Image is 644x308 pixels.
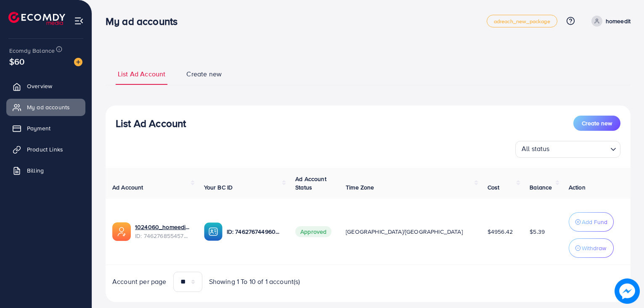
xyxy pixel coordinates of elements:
[569,238,614,258] button: Withdraw
[27,103,70,111] span: My ad accounts
[209,277,300,286] span: Showing 1 To 10 of 1 account(s)
[227,227,282,237] p: ID: 7462767449604177937
[530,227,545,236] span: $5.39
[582,217,607,227] p: Add Fund
[346,227,463,236] span: [GEOGRAPHIC_DATA]/[GEOGRAPHIC_DATA]
[530,183,552,192] span: Balance
[118,69,165,79] span: List Ad Account
[488,227,513,236] span: $4956.42
[186,69,222,79] span: Create new
[135,223,191,240] div: <span class='underline'>1024060_homeedit7_1737561213516</span></br>7462768554572742672
[6,162,85,179] a: Billing
[6,120,85,137] a: Payment
[74,58,82,66] img: image
[112,222,131,241] img: ic-ads-acc.e4c84228.svg
[9,55,24,68] span: $60
[27,124,50,132] span: Payment
[135,223,191,231] a: 1024060_homeedit7_1737561213516
[295,175,326,192] span: Ad Account Status
[573,116,620,131] button: Create new
[204,222,223,241] img: ic-ba-acc.ded83a64.svg
[27,166,44,175] span: Billing
[520,142,551,156] span: All status
[135,232,191,240] span: ID: 7462768554572742672
[569,212,614,232] button: Add Fund
[6,78,85,95] a: Overview
[9,46,55,55] span: Ecomdy Balance
[106,15,184,27] h3: My ad accounts
[6,141,85,158] a: Product Links
[606,16,631,26] p: homeedit
[204,183,233,192] span: Your BC ID
[346,183,374,192] span: Time Zone
[582,243,606,253] p: Withdraw
[569,183,586,192] span: Action
[8,12,65,25] img: logo
[27,145,63,154] span: Product Links
[488,183,500,192] span: Cost
[112,183,143,192] span: Ad Account
[295,226,331,237] span: Approved
[112,277,167,286] span: Account per page
[27,82,52,90] span: Overview
[515,141,620,158] div: Search for option
[494,19,550,24] span: adreach_new_package
[588,16,631,27] a: homeedit
[552,143,607,156] input: Search for option
[6,99,85,116] a: My ad accounts
[116,117,186,130] h3: List Ad Account
[615,278,640,304] img: image
[487,15,557,27] a: adreach_new_package
[74,16,84,26] img: menu
[582,119,612,127] span: Create new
